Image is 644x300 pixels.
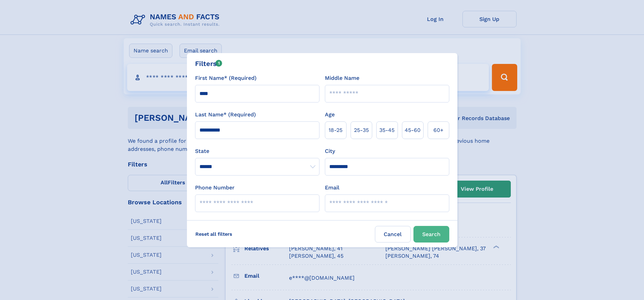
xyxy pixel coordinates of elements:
label: Middle Name [325,74,359,82]
label: First Name* (Required) [195,74,257,82]
div: Filters [195,59,222,69]
span: 35‑45 [379,126,395,134]
label: State [195,147,319,155]
label: Age [325,111,335,119]
span: 60+ [433,126,444,134]
button: Search [413,226,449,243]
label: Phone Number [195,184,235,192]
label: Email [325,184,339,192]
span: 45‑60 [405,126,421,134]
label: Reset all filters [191,226,237,242]
span: 18‑25 [329,126,342,134]
label: Cancel [375,226,411,243]
label: City [325,147,335,155]
label: Last Name* (Required) [195,111,256,119]
span: 25‑35 [354,126,369,134]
